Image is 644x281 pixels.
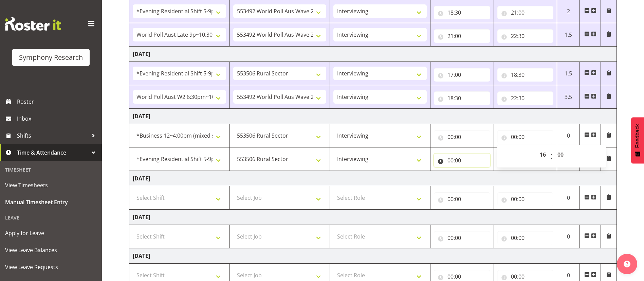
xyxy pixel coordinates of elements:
input: Click to select... [497,6,554,19]
img: Rosterit website logo [5,17,61,31]
span: View Leave Balances [5,245,97,255]
td: [DATE] [129,248,617,264]
span: View Leave Requests [5,262,97,272]
span: Roster [17,96,98,107]
td: 0 [557,225,580,248]
input: Click to select... [434,6,490,19]
div: Symphony Research [19,52,83,63]
a: Apply for Leave [2,225,100,242]
td: [DATE] [129,47,617,62]
td: 0 [557,186,580,210]
td: 0 [557,124,580,147]
td: [DATE] [129,109,617,124]
input: Click to select... [434,130,490,144]
a: Manual Timesheet Entry [2,194,100,211]
a: View Leave Requests [2,259,100,276]
td: [DATE] [129,210,617,225]
input: Click to select... [497,29,554,43]
span: Manual Timesheet Entry [5,197,97,207]
input: Click to select... [497,231,554,245]
span: View Timesheets [5,180,97,190]
input: Click to select... [434,192,490,206]
span: Apply for Leave [5,228,97,238]
input: Click to select... [434,68,490,82]
input: Click to select... [434,91,490,105]
span: Inbox [17,113,98,124]
span: : [550,148,553,165]
span: Feedback [634,124,641,148]
div: Leave [2,211,100,225]
input: Click to select... [497,91,554,105]
td: 1.5 [557,23,580,47]
a: View Leave Balances [2,242,100,259]
input: Click to select... [434,29,490,43]
span: Time & Attendance [17,147,88,158]
input: Click to select... [434,154,490,167]
td: [DATE] [129,171,617,186]
input: Click to select... [497,192,554,206]
a: View Timesheets [2,177,100,194]
input: Click to select... [497,130,554,144]
button: Feedback - Show survey [631,117,644,163]
img: help-xxl-2.png [624,261,630,267]
input: Click to select... [497,68,554,82]
span: Shifts [17,130,88,141]
div: Timesheet [2,163,100,177]
td: 3.5 [557,85,580,109]
input: Click to select... [434,231,490,245]
td: 1.5 [557,62,580,85]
